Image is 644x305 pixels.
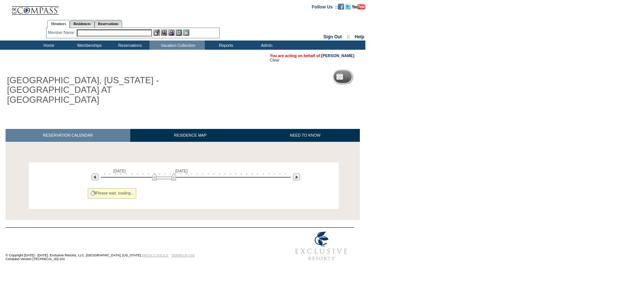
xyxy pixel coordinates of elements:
[172,253,195,257] a: TERMS OF USE
[6,129,130,142] a: RESERVATION CALENDAR
[293,173,300,180] img: Next
[175,169,188,173] span: [DATE]
[109,41,149,50] td: Reservations
[168,29,175,36] img: Impersonate
[88,188,137,199] div: Please wait, loading...
[347,34,350,39] span: ::
[346,74,402,79] h5: Reservation Calendar
[28,41,68,50] td: Home
[338,4,344,8] a: Become our fan on Facebook
[321,53,354,58] a: [PERSON_NAME]
[338,4,344,10] img: Become our fan on Facebook
[92,173,99,180] img: Previous
[90,190,96,196] img: spinner2.gif
[113,169,126,173] span: [DATE]
[6,74,171,106] h1: [GEOGRAPHIC_DATA], [US_STATE] - [GEOGRAPHIC_DATA] AT [GEOGRAPHIC_DATA]
[205,41,245,50] td: Reports
[154,29,160,36] img: b_edit.gif
[47,20,70,28] a: Members
[288,228,354,264] img: Exclusive Resorts
[130,129,251,142] a: RESIDENCE MAP
[68,41,109,50] td: Memberships
[161,29,167,36] img: View
[345,4,351,10] img: Follow us on Twitter
[245,41,286,50] td: Admin
[323,34,342,39] a: Sign Out
[270,53,354,58] span: You are acting on behalf of:
[6,228,264,264] td: © Copyright [DATE] - [DATE]. Exclusive Resorts, LLC. [GEOGRAPHIC_DATA], [US_STATE]. Compass Versi...
[352,4,365,8] a: Subscribe to our YouTube Channel
[149,41,205,50] td: Vacation Collection
[355,34,364,39] a: Help
[250,129,360,142] a: NEED TO KNOW
[312,4,338,10] td: Follow Us ::
[142,253,169,257] a: PRIVACY POLICY
[70,20,94,28] a: Residences
[345,4,351,8] a: Follow us on Twitter
[270,58,279,62] a: Clear
[352,4,365,10] img: Subscribe to our YouTube Channel
[48,29,76,36] div: Member Name:
[176,29,182,36] img: Reservations
[94,20,122,28] a: Reservations
[183,29,189,36] img: b_calculator.gif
